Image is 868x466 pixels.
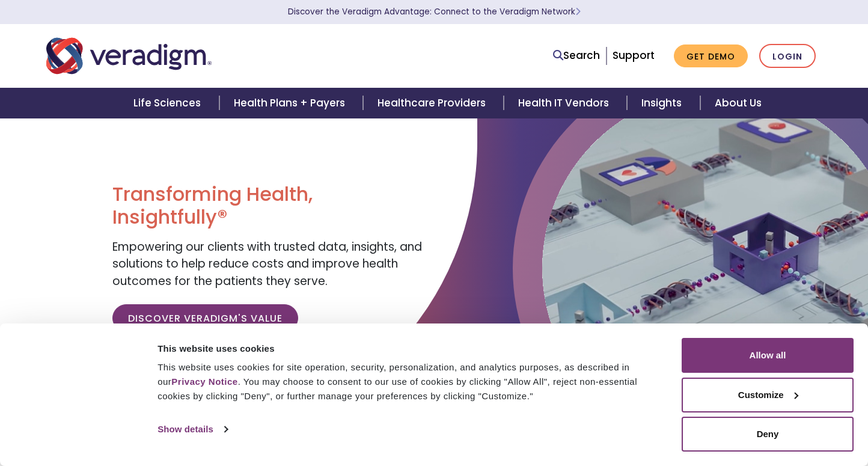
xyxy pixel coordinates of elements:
[682,417,854,452] button: Deny
[504,88,627,118] a: Health IT Vendors
[553,48,600,64] a: Search
[157,420,227,438] a: Show details
[575,6,581,17] span: Learn More
[219,88,363,118] a: Health Plans + Payers
[682,378,854,412] button: Customize
[171,376,237,387] a: Privacy Notice
[119,88,219,118] a: Life Sciences
[363,88,504,118] a: Healthcare Providers
[674,44,748,68] a: Get Demo
[46,36,212,76] img: Veradigm logo
[682,338,854,373] button: Allow all
[288,6,581,17] a: Discover the Veradigm Advantage: Connect to the Veradigm NetworkLearn More
[700,88,776,118] a: About Us
[759,44,816,69] a: Login
[157,342,668,356] div: This website uses cookies
[112,239,422,289] span: Empowering our clients with trusted data, insights, and solutions to help reduce costs and improv...
[112,304,298,332] a: Discover Veradigm's Value
[613,48,655,63] a: Support
[112,183,425,229] h1: Transforming Health, Insightfully®
[157,360,668,403] div: This website uses cookies for site operation, security, personalization, and analytics purposes, ...
[627,88,700,118] a: Insights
